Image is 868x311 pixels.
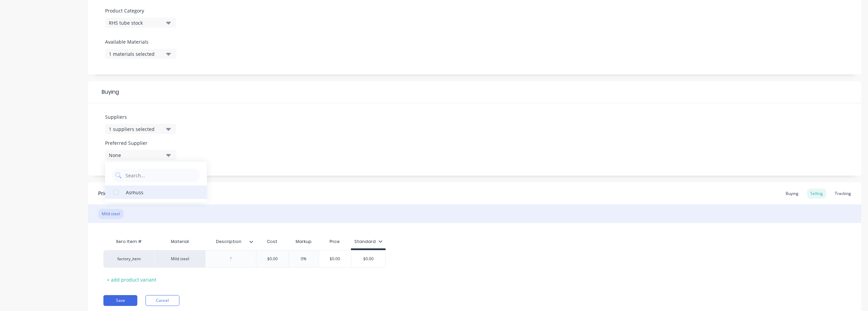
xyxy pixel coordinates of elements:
div: Pricing [98,190,116,198]
div: Buying [88,81,861,103]
input: Search... [125,169,197,182]
div: Tracking [831,188,854,199]
div: Price [319,235,351,248]
button: RHS tube stock [105,18,176,28]
button: 1 materials selected [105,49,176,59]
div: factory_item [110,256,147,262]
div: Material [154,235,205,248]
label: Suppliers [105,113,176,120]
div: RHS tube stock [109,19,163,26]
label: Product Category [105,7,173,14]
div: Mild steel [154,250,205,268]
div: Buying [782,188,802,199]
div: 1 materials selected [109,50,163,58]
div: Cost [256,235,289,248]
div: $0.00 [318,250,352,267]
div: Asmuss [126,188,194,196]
div: + add product variant [103,274,160,285]
button: Save [103,295,137,306]
div: Mild steel [98,209,123,219]
div: Markup [289,235,319,248]
div: Standard [354,239,382,245]
div: $0.00 [255,250,289,267]
div: None [109,152,163,159]
div: Xero Item # [103,235,154,248]
button: Cancel [145,295,179,306]
div: 1 suppliers selected [109,126,163,133]
div: $0.00 [351,250,385,267]
button: 1 suppliers selected [105,124,176,134]
div: Selling [807,188,826,199]
div: factory_itemMild steel$0.000%$0.00$0.00 [103,250,386,268]
div: Description [205,235,256,248]
div: Description [205,233,252,250]
label: Available Materials [105,38,176,45]
div: 0% [287,250,321,267]
button: None [105,150,176,160]
label: Preferred Supplier [105,139,176,147]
